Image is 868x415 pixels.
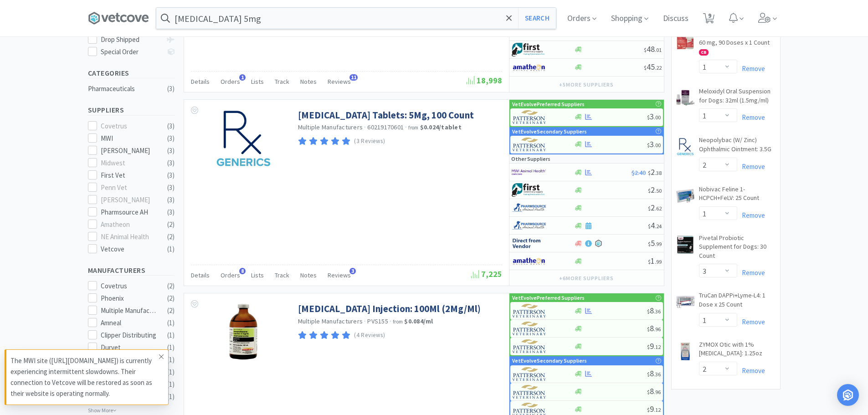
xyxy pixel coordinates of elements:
span: Reviews [328,271,351,279]
img: f5e969b455434c6296c6d81ef179fa71_3.png [513,339,547,353]
div: Amatheon [101,219,157,230]
span: . 12 [654,343,661,350]
p: (3 Reviews) [354,137,385,146]
span: Details [191,271,210,279]
div: ( 3 ) [167,182,175,193]
span: 48 [644,44,662,54]
span: 7,225 [471,269,502,279]
button: +5more suppliers [555,78,618,91]
div: ( 3 ) [167,207,175,218]
a: Multiple Manufacturers [298,317,363,325]
img: e9a4818ea980423e811228576aa4dbe2_377957.jpeg [676,89,694,107]
span: . 36 [654,308,661,315]
div: ( 3 ) [167,83,175,94]
a: Remove [737,113,765,122]
span: . 36 [654,371,661,378]
span: $ [647,343,650,350]
div: ( 1 ) [167,354,175,365]
span: 8 [647,305,661,316]
div: MWI [101,133,157,144]
span: CB [699,50,708,55]
h5: Categories [88,68,175,78]
span: 9 [647,404,661,414]
div: ( 3 ) [167,133,175,144]
div: ( 3 ) [167,158,175,169]
a: [MEDICAL_DATA] Tablets: 5Mg, 100 Count [298,109,474,121]
span: Reviews [328,77,351,86]
button: +6more suppliers [555,272,618,285]
h5: Manufacturers [88,265,175,276]
span: 8 [239,268,246,274]
span: . 50 [655,187,662,194]
p: VetEvolve Preferred Suppliers [512,293,585,302]
img: 88845edb7a0e42049e9ab8f68e9e14eb_316689.jpeg [676,236,694,254]
img: f5e969b455434c6296c6d81ef179fa71_3.png [513,138,547,151]
div: ( 2 ) [167,293,175,304]
span: . 96 [654,389,661,395]
div: Midwest [101,158,157,169]
span: $ [648,205,651,212]
span: $2.40 [632,169,646,177]
a: Remove [737,318,765,326]
span: 45 [644,61,662,72]
img: 67d67680309e4a0bb49a5ff0391dcc42_6.png [512,183,546,197]
img: eb997c175b6048928239c381fd1b5025_80953.jpeg [214,302,273,362]
span: 8 [647,368,661,379]
a: Remove [737,366,765,375]
div: Special Order [101,46,161,57]
span: Details [191,77,210,86]
span: Notes [300,271,317,279]
span: $ [648,223,651,230]
div: ( 1 ) [167,391,175,402]
a: Nobivac Feline 1-HCPCH+FeLV: 25 Count [699,185,776,206]
span: $ [647,326,650,333]
span: $ [647,406,650,413]
div: ( 1 ) [167,244,175,255]
span: 60219170601 [367,123,404,131]
div: ( 3 ) [167,145,175,156]
span: · [390,317,391,325]
img: 3331a67d23dc422aa21b1ec98afbf632_11.png [512,61,546,74]
div: ( 1 ) [167,342,175,353]
a: TruCan DAPPi+Lyme-L4: 1 Dose x 25 Count [699,291,776,313]
span: $ [647,142,650,149]
div: [PERSON_NAME] [101,145,157,156]
a: Galliprant Tablets: Maroon, 60 mg, 90 Doses x 1 Count CB [699,29,776,60]
a: Remove [737,64,765,73]
div: ( 2 ) [167,231,175,242]
span: . 22 [655,64,662,71]
span: 2 [648,202,662,213]
span: . 62 [655,205,662,212]
div: Phoenix [101,293,157,304]
div: Pharmaceuticals [88,83,162,94]
span: Lists [251,271,264,279]
a: Remove [737,162,765,171]
span: $ [648,258,651,265]
span: · [364,123,366,131]
div: ( 3 ) [167,195,175,205]
div: First Vet [101,170,157,181]
div: NE Animal Health [101,231,157,242]
span: $ [647,389,650,395]
span: from [408,124,418,131]
span: 8 [647,386,661,396]
img: f6b2451649754179b5b4e0c70c3f7cb0_2.png [512,165,546,179]
a: [MEDICAL_DATA] Injection: 100Ml (2Mg/Ml) [298,302,481,315]
span: PVS155 [367,317,388,325]
span: · [405,123,407,131]
div: ( 1 ) [167,367,175,378]
img: 7915dbd3f8974342a4dc3feb8efc1740_58.png [512,201,546,215]
div: [PERSON_NAME] [101,195,157,205]
img: e9c3f0ebbe8a4784bfeef76aa4106b31_369346.jpeg [214,109,273,168]
img: 67d67680309e4a0bb49a5ff0391dcc42_6.png [512,43,546,56]
span: . 38 [655,169,662,176]
span: 3 [349,268,356,274]
p: (4 Reviews) [354,331,385,340]
div: Clipper Distributing [101,330,157,341]
p: VetEvolve Secondary Suppliers [512,356,587,365]
div: ( 2 ) [167,219,175,230]
input: Search by item, sku, manufacturer, ingredient, size... [156,8,556,29]
img: c67096674d5b41e1bca769e75293f8dd_19.png [512,236,546,250]
div: Vetcove [101,244,157,255]
span: 4 [648,220,662,231]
